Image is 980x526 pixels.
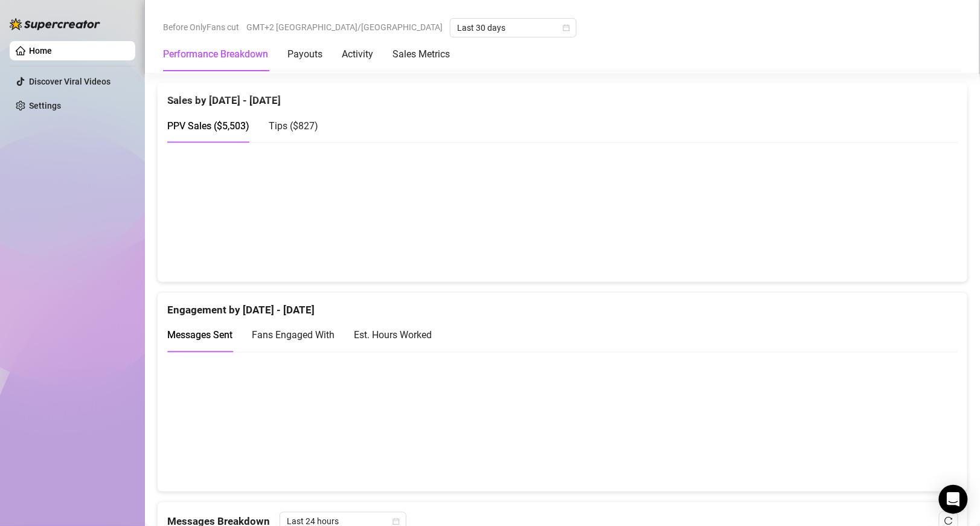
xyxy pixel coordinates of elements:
span: calendar [392,518,400,525]
span: Last 30 days [457,19,569,37]
span: GMT+2 [GEOGRAPHIC_DATA]/[GEOGRAPHIC_DATA] [246,18,443,36]
img: logo-BBDzfeDw.svg [10,18,100,30]
div: Sales Metrics [392,47,450,62]
div: Performance Breakdown [163,47,268,62]
div: Est. Hours Worked [354,328,432,343]
span: Fans Engaged With [252,330,335,341]
div: Engagement by [DATE] - [DATE] [167,293,958,319]
span: Before OnlyFans cut [163,18,239,36]
span: PPV Sales ( $5,503 ) [167,120,249,132]
span: calendar [563,24,570,31]
span: Messages Sent [167,330,232,341]
div: Open Intercom Messenger [939,485,968,514]
a: Settings [29,101,61,111]
a: Home [29,46,52,56]
div: Payouts [287,47,322,62]
div: Activity [342,47,373,62]
span: Tips ( $827 ) [269,120,318,132]
a: Discover Viral Videos [29,77,110,86]
span: reload [944,517,953,525]
div: Sales by [DATE] - [DATE] [167,83,958,109]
